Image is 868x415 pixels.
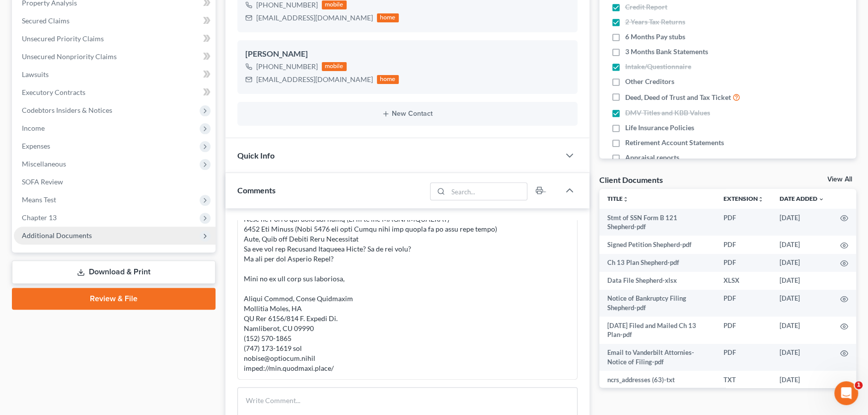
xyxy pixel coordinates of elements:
[599,236,716,253] td: Signed Petition Shepherd-pdf
[599,254,716,272] td: Ch 13 Plan Shepherd-pdf
[14,30,216,48] a: Unsecured Priority Claims
[772,272,832,290] td: [DATE]
[14,66,216,83] a: Lawsuits
[12,288,216,310] a: Review & File
[256,13,373,23] div: [EMAIL_ADDRESS][DOMAIN_NAME]
[22,34,104,43] span: Unsecured Priority Claims
[625,138,724,148] span: Retirement Account Statements
[237,185,276,195] span: Comments
[22,106,112,114] span: Codebtors Insiders & Notices
[12,260,216,284] a: Download & Print
[22,16,70,25] span: Secured Claims
[599,209,716,236] td: Stmt of SSN Form B 121 Shepherd-pdf
[623,196,629,202] i: unfold_more
[625,153,679,163] span: Appraisal reports
[245,48,570,60] div: [PERSON_NAME]
[758,196,764,202] i: unfold_more
[716,209,772,236] td: PDF
[599,272,716,290] td: Data File Shepherd-xlsx
[827,176,852,183] a: View All
[716,254,772,272] td: PDF
[599,344,716,371] td: Email to Vanderbilt Attornies-Notice of Filing-pdf
[625,108,710,118] span: DMV Titles and KBB Values
[22,52,117,61] span: Unsecured Nonpriority Claims
[22,142,50,150] span: Expenses
[599,317,716,344] td: [DATE] Filed and Mailed Ch 13 Plan-pdf
[322,62,347,71] div: mobile
[448,183,527,200] input: Search...
[256,75,373,84] div: [EMAIL_ADDRESS][DOMAIN_NAME]
[855,381,863,389] span: 1
[22,70,49,79] span: Lawsuits
[716,290,772,317] td: PDF
[256,62,318,72] div: [PHONE_NUMBER]
[14,12,216,30] a: Secured Claims
[772,254,832,272] td: [DATE]
[818,196,824,202] i: expand_more
[772,344,832,371] td: [DATE]
[716,344,772,371] td: PDF
[14,48,216,66] a: Unsecured Nonpriority Claims
[772,371,832,389] td: [DATE]
[625,123,694,133] span: Life Insurance Policies
[716,371,772,389] td: TXT
[716,317,772,344] td: PDF
[780,195,824,202] a: Date Added expand_more
[22,195,56,204] span: Means Test
[22,177,63,186] span: SOFA Review
[834,381,858,405] iframe: Intercom live chat
[22,124,45,132] span: Income
[22,160,66,168] span: Miscellaneous
[716,236,772,253] td: PDF
[322,0,347,9] div: mobile
[599,290,716,317] td: Notice of Bankruptcy Filing Shepherd-pdf
[716,272,772,290] td: XLSX
[625,2,667,12] span: Credit Report
[625,17,685,27] span: 2 Years Tax Returns
[245,110,570,118] button: New Contact
[772,236,832,253] td: [DATE]
[625,32,685,42] span: 6 Months Pay stubs
[772,290,832,317] td: [DATE]
[625,62,691,72] span: Intake/Questionnaire
[237,151,275,160] span: Quick Info
[599,174,663,185] div: Client Documents
[14,173,216,191] a: SOFA Review
[625,77,674,86] span: Other Creditors
[377,75,399,84] div: home
[772,317,832,344] td: [DATE]
[772,209,832,236] td: [DATE]
[599,371,716,389] td: ncrs_addresses (63)-txt
[607,195,629,202] a: Titleunfold_more
[625,47,708,57] span: 3 Months Bank Statements
[377,13,399,22] div: home
[625,92,731,102] span: Deed, Deed of Trust and Tax Ticket
[14,83,216,101] a: Executory Contracts
[22,88,85,96] span: Executory Contracts
[22,213,57,222] span: Chapter 13
[22,231,92,240] span: Additional Documents
[723,195,764,202] a: Extensionunfold_more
